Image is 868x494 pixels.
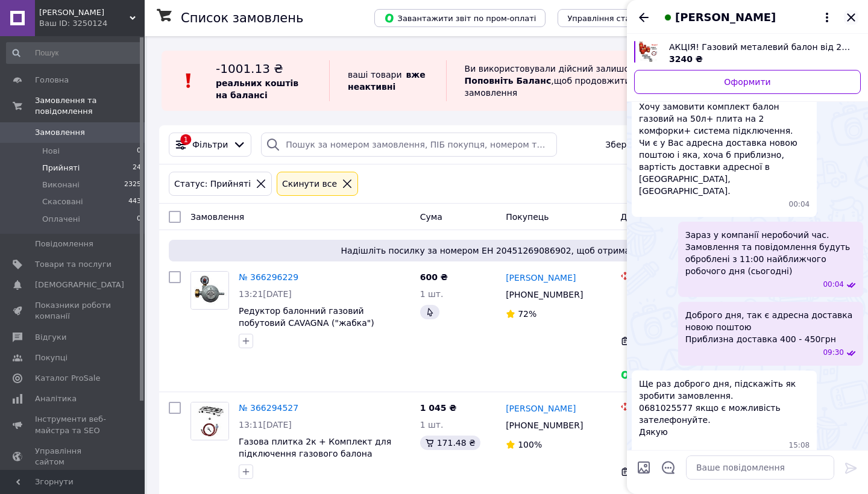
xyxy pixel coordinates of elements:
[661,10,834,25] button: [PERSON_NAME]
[137,214,141,225] span: 0
[518,440,542,449] span: 100%
[605,139,693,151] span: Збережені фільтри:
[374,9,546,27] button: Завантажити звіт по пром-оплаті
[35,95,145,117] span: Замовлення та повідомлення
[823,280,844,290] span: 00:04 12.10.2025
[35,373,100,384] span: Каталог ProSale
[239,306,374,328] a: Редуктор балонний газовий побутовий CAVAGNA ("жабка")
[420,272,448,282] span: 600 ₴
[503,286,585,303] div: [PHONE_NUMBER]
[35,127,85,138] span: Замовлення
[35,75,69,86] span: Головна
[384,13,536,23] span: Завантажити звіт по пром-оплаті
[124,180,141,190] span: 2325
[42,146,60,157] span: Нові
[35,300,112,322] span: Показники роботи компанії
[661,460,676,475] button: Відкрити шаблони відповідей
[192,139,228,151] span: Фільтри
[6,42,142,64] input: Пошук
[261,133,557,157] input: Пошук за номером замовлення, ПІБ покупця, номером телефону, Email, номером накладної
[329,60,446,101] div: ваші товари
[420,436,480,450] div: 171.48 ₴
[789,199,810,210] span: 00:04 12.10.2025
[35,446,112,467] span: Управління сайтом
[558,9,669,27] button: Управління статусами
[133,163,141,174] span: 24
[634,41,861,65] a: Переглянути товар
[216,61,283,76] span: -1001.13 ₴
[172,177,253,190] div: Статус: Прийняті
[637,10,651,25] button: Назад
[39,7,130,18] span: ФОП Аббасова Амелія Гурбаналіївна
[239,403,298,413] a: № 366294527
[128,196,141,207] span: 443
[35,239,93,249] span: Повідомлення
[639,378,810,438] span: Ще раз доброго дня, підскажіть як зробити замовлення. 0681025577 якщо є можливість зателефонуйте....
[280,177,339,190] div: Cкинути все
[35,332,66,343] span: Відгуки
[420,420,444,430] span: 1 шт.
[190,271,229,310] a: Фото товару
[685,229,856,277] span: Зараз у компанії неробочий час. Замовлення та повідомлення будуть оброблені з 11:00 найближчого р...
[190,402,229,440] a: Фото товару
[42,180,80,190] span: Виконані
[465,76,552,86] b: Поповніть Баланс
[39,18,145,29] div: Ваш ID: 3250124
[180,72,198,90] img: :exclamation:
[823,348,844,358] span: 09:30 12.10.2025
[506,402,576,414] a: [PERSON_NAME]
[137,146,141,157] span: 0
[669,41,851,53] span: АКЦІЯ! Газовий металевий балон від 27л до 50л + Настільна плита 1/2/3 конф. та Компл. підкл. у по...
[181,11,303,25] h1: Список замовлень
[638,41,659,63] img: 5077932588_w640_h640_aktsiya-gazovyj-metallicheskij.jpg
[567,14,659,23] span: Управління статусами
[239,437,391,458] a: Газова плитка 2к + Комплект для підключення газового балона
[239,289,292,299] span: 13:21[DATE]
[35,352,68,363] span: Покупці
[216,78,298,100] b: реальних коштів на балансі
[190,212,244,222] span: Замовлення
[506,212,549,222] span: Покупець
[35,393,77,404] span: Аналітика
[42,196,83,207] span: Скасовані
[35,259,112,270] span: Товари та послуги
[35,280,124,290] span: [DEMOGRAPHIC_DATA]
[420,403,457,413] span: 1 045 ₴
[35,414,112,436] span: Інструменти веб-майстра та SEO
[446,60,727,101] div: Ви використовували дійсний залишок −1 000 ₴. , щоб продовжити отримувати замовлення
[420,212,442,222] span: Cума
[506,272,576,284] a: [PERSON_NAME]
[42,163,80,174] span: Прийняті
[42,214,80,225] span: Оплачені
[174,245,841,257] span: Надішліть посилку за номером ЕН 20451269086902, щоб отримати оплату
[503,417,585,434] div: [PHONE_NUMBER]
[634,70,861,94] a: Оформити
[844,10,858,25] button: Закрити
[789,440,810,451] span: 15:08 12.10.2025
[239,272,298,282] a: № 366296229
[685,309,856,345] span: Доброго дня, так є адресна доставка новою поштою Приблизна доставка 400 - 450грн
[420,289,444,299] span: 1 шт.
[620,212,709,222] span: Доставка та оплата
[191,402,228,440] img: Фото товару
[191,272,228,309] img: Фото товару
[239,420,292,430] span: 13:11[DATE]
[639,89,810,197] span: Доброго дня. Хочу замовити комплект балон газовий на 50л+ плита на 2 комфорки+ система підключенн...
[669,54,703,64] span: 3240 ₴
[518,309,536,319] span: 72%
[675,10,776,25] span: [PERSON_NAME]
